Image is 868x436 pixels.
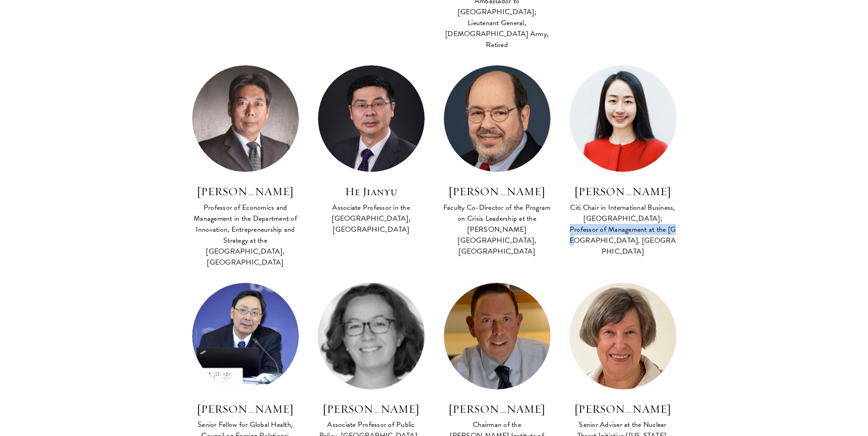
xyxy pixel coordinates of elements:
[569,184,677,199] h3: [PERSON_NAME]
[192,65,299,269] a: [PERSON_NAME] Professor of Economics and Management in the Department of Innovation, Entrepreneur...
[443,202,551,257] div: Faculty Co-Director of the Program on Crisis Leadership at the [PERSON_NAME][GEOGRAPHIC_DATA], [G...
[192,184,299,199] h3: [PERSON_NAME]
[443,65,551,258] a: [PERSON_NAME] Faculty Co-Director of the Program on Crisis Leadership at the [PERSON_NAME][GEOGRA...
[569,202,677,257] div: Citi Chair in International Business, [GEOGRAPHIC_DATA]; Professor of Management at the [GEOGRAPH...
[192,202,299,268] div: Professor of Economics and Management in the Department of Innovation, Entrepreneurship and Strat...
[192,401,299,417] h3: [PERSON_NAME]
[318,65,425,236] a: He Jianyu Associate Professor in the [GEOGRAPHIC_DATA], [GEOGRAPHIC_DATA]
[569,401,677,417] h3: [PERSON_NAME]
[443,401,551,417] h3: [PERSON_NAME]
[443,184,551,199] h3: [PERSON_NAME]
[318,202,425,235] div: Associate Professor in the [GEOGRAPHIC_DATA], [GEOGRAPHIC_DATA]
[318,401,425,417] h3: [PERSON_NAME]
[318,184,425,199] h3: He Jianyu
[569,65,677,258] a: [PERSON_NAME] Citi Chair in International Business, [GEOGRAPHIC_DATA]; Professor of Management at...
